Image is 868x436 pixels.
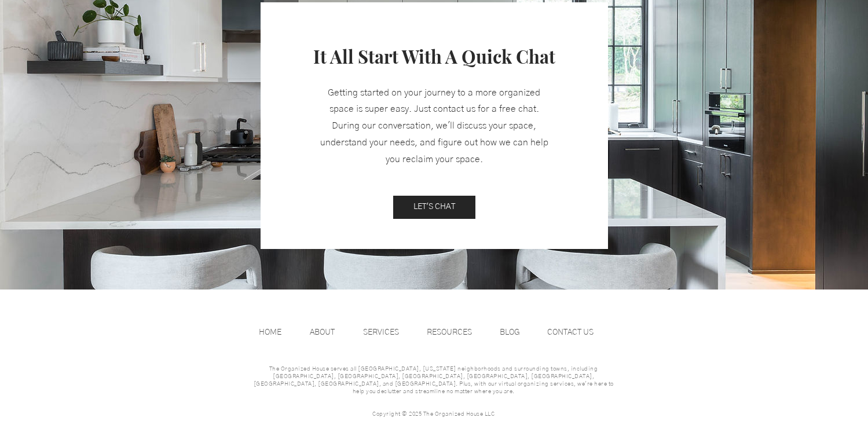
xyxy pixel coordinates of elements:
[494,324,526,341] p: BLOG
[254,366,614,394] span: The Organized House serves all [GEOGRAPHIC_DATA], [US_STATE] neighborhoods and surrounding towns,...
[421,324,478,341] p: RESOURCES
[494,324,541,341] a: BLOG
[393,196,475,219] a: LET'S CHAT
[304,324,340,341] p: ABOUT
[253,324,287,341] p: HOME
[357,324,421,341] a: SERVICES
[304,324,357,341] a: ABOUT
[320,88,548,164] span: Getting started on your journey to a more organized space is super easy. Just contact us for a fr...
[291,44,577,69] h3: It All Start With A Quick Chat
[541,324,616,341] a: CONTACT US
[421,324,494,341] a: RESOURCES
[541,324,599,341] p: CONTACT US
[372,411,495,417] span: Copyright © 2025 The Organized House LLC
[253,324,616,341] nav: Site
[413,201,455,213] span: LET'S CHAT
[253,324,304,341] a: HOME
[357,324,405,341] p: SERVICES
